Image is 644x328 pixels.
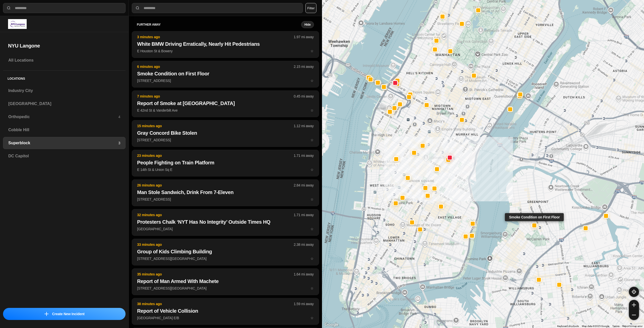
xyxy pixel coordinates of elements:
[8,127,120,133] h3: Cobble Hill
[132,227,319,231] a: 32 minutes ago1.71 mi awayProtesters Chalk ‘NYT Has No Integrity’ Outside Times HQ[GEOGRAPHIC_DAT...
[137,212,294,217] p: 32 minutes ago
[132,167,319,172] a: 23 minutes ago1.71 mi awayPeople Fighting on Train PlatformE 14th St & Union Sq Estar
[8,57,120,63] h3: All Locations
[6,6,11,11] img: search
[310,49,314,53] span: star
[52,311,85,316] p: Create New Incident
[557,324,579,328] button: Keyboard shortcuts
[137,315,314,320] p: [GEOGRAPHIC_DATA] E/B
[629,310,639,320] button: zoom-out
[310,316,314,320] span: star
[132,138,319,142] a: 15 minutes ago1.12 mi awayGray Concord Bike Stolen[STREET_ADDRESS]star
[3,98,126,110] a: [GEOGRAPHIC_DATA]
[3,111,126,123] a: Orthopedic4
[629,287,639,297] button: recenter
[310,168,314,172] span: star
[582,325,609,327] span: Map data ©2025 Google
[137,248,314,255] h2: Group of Kids Climbing Building
[505,213,564,221] div: Smoke Condition on First Floor
[132,31,319,58] button: 3 minutes ago1.97 mi awayWhite BMW Driving Erratically, Nearly Hit PedestriansE Houston St & Bowe...
[310,108,314,112] span: star
[137,189,314,196] h2: Man Stole Sandwich, Drink From 7-Eleven
[45,312,49,316] img: icon
[294,34,314,39] p: 1.97 mi away
[137,153,294,158] p: 23 minutes ago
[137,301,294,306] p: 38 minutes ago
[629,300,639,310] button: zoom-in
[132,61,319,87] button: 6 minutes ago2.15 mi awaySmoke Condition on First Floor[STREET_ADDRESS]star
[132,150,319,176] button: 23 minutes ago1.71 mi awayPeople Fighting on Train PlatformE 14th St & Union Sq Estar
[132,90,319,117] button: 7 minutes ago0.45 mi awayReport of Smoke at [GEOGRAPHIC_DATA]E 42nd St & Vanderbilt Avestar
[137,278,314,285] h2: Report of Man Armed With Machete
[137,34,294,39] p: 3 minutes ago
[294,301,314,306] p: 1.59 mi away
[137,123,294,128] p: 15 minutes ago
[132,256,319,261] a: 33 minutes ago2.38 mi awayGroup of Kids Climbing Building[STREET_ADDRESS][GEOGRAPHIC_DATA]star
[137,226,314,231] p: [GEOGRAPHIC_DATA]
[294,64,314,69] p: 2.15 mi away
[310,286,314,290] span: star
[310,79,314,83] span: star
[8,88,120,94] h3: Industry City
[612,325,619,327] a: Terms (opens in new tab)
[137,167,314,172] p: E 14th St & Union Sq E
[118,114,120,119] p: 4
[323,321,340,328] a: Open this area in Google Maps (opens a new window)
[8,114,118,120] h3: Orthopedic
[132,197,319,201] a: 26 minutes ago2.84 mi awayMan Stole Sandwich, Drink From 7-Eleven[STREET_ADDRESS]star
[323,321,340,328] img: Google
[132,120,319,147] button: 15 minutes ago1.12 mi awayGray Concord Bike Stolen[STREET_ADDRESS]star
[137,137,314,143] p: [STREET_ADDRESS]
[294,272,314,277] p: 1.64 mi away
[8,19,27,29] img: logo
[294,212,314,217] p: 1.71 mi away
[132,286,319,290] a: 35 minutes ago1.64 mi awayReport of Man Armed With Machete[STREET_ADDRESS][GEOGRAPHIC_DATA]star
[294,153,314,158] p: 1.71 mi away
[137,183,294,188] p: 26 minutes ago
[632,313,636,317] img: zoom-out
[3,308,126,320] button: iconCreate New Incident
[3,85,126,97] a: Industry City
[132,298,319,325] button: 38 minutes ago1.59 mi awayReport of Vehicle Collision[GEOGRAPHIC_DATA] E/Bstar
[137,286,314,291] p: [STREET_ADDRESS][GEOGRAPHIC_DATA]
[301,21,314,28] button: Hide
[132,209,319,236] button: 32 minutes ago1.71 mi awayProtesters Chalk ‘NYT Has No Integrity’ Outside Times HQ[GEOGRAPHIC_DAT...
[310,197,314,201] span: star
[137,40,314,48] h2: White BMW Driving Erratically, Nearly Hit Pedestrians
[137,272,294,277] p: 35 minutes ago
[132,78,319,83] a: 6 minutes ago2.15 mi awaySmoke Condition on First Floor[STREET_ADDRESS]star
[310,227,314,231] span: star
[137,23,301,27] h5: further away
[132,179,319,206] button: 26 minutes ago2.84 mi awayMan Stole Sandwich, Drink From 7-Eleven[STREET_ADDRESS]star
[632,303,636,307] img: zoom-in
[137,94,294,99] p: 7 minutes ago
[294,183,314,188] p: 2.84 mi away
[137,256,314,261] p: [STREET_ADDRESS][GEOGRAPHIC_DATA]
[137,108,314,113] p: E 42nd St & Vanderbilt Ave
[310,138,314,142] span: star
[132,239,319,265] button: 33 minutes ago2.38 mi awayGroup of Kids Climbing Building[STREET_ADDRESS][GEOGRAPHIC_DATA]star
[132,268,319,295] button: 35 minutes ago1.64 mi awayReport of Man Armed With Machete[STREET_ADDRESS][GEOGRAPHIC_DATA]star
[294,123,314,128] p: 1.12 mi away
[137,64,294,69] p: 6 minutes ago
[532,223,537,228] button: Smoke Condition on First Floor
[294,94,314,99] p: 0.45 mi away
[137,159,314,166] h2: People Fighting on Train Platform
[294,242,314,247] p: 2.38 mi away
[118,140,120,146] p: 3
[304,23,311,27] small: Hide
[8,42,120,49] h2: NYU Langone
[3,137,126,149] a: Superblock3
[137,70,314,77] h2: Smoke Condition on First Floor
[137,242,294,247] p: 33 minutes ago
[3,71,126,85] h5: Locations
[137,49,314,54] p: E Houston St & Bowery
[622,325,642,327] a: Report a map error
[132,49,319,53] a: 3 minutes ago1.97 mi awayWhite BMW Driving Erratically, Nearly Hit PedestriansE Houston St & Bowe...
[137,78,314,83] p: [STREET_ADDRESS]
[8,140,118,146] h3: Superblock
[3,150,126,162] a: DC Capitol
[632,290,636,294] img: recenter
[137,218,314,225] h2: Protesters Chalk ‘NYT Has No Integrity’ Outside Times HQ
[3,124,126,136] a: Cobble Hill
